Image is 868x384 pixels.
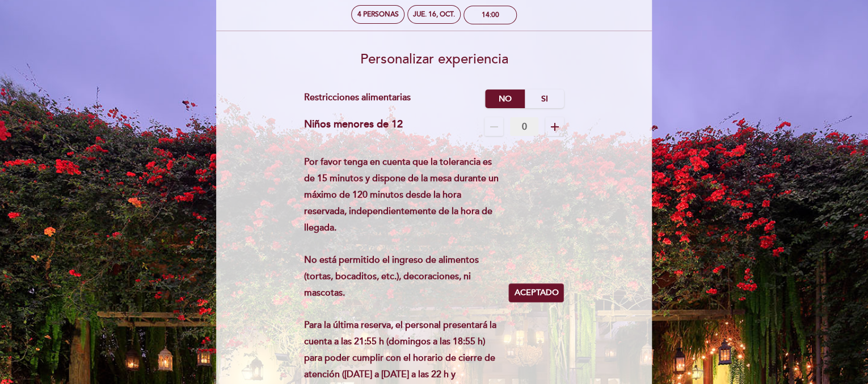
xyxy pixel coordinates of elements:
[514,287,558,299] span: Aceptado
[413,10,455,19] div: jue. 16, oct.
[524,89,564,108] label: Si
[304,89,486,108] div: Restricciones alimentarias
[360,51,508,67] span: Personalizar experiencia
[508,283,564,302] button: Aceptado
[357,10,399,19] span: 4 personas
[482,11,499,19] div: 14:00
[487,120,501,134] i: remove
[548,120,562,134] i: add
[485,89,525,108] label: No
[304,117,403,136] div: Niños menores de 12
